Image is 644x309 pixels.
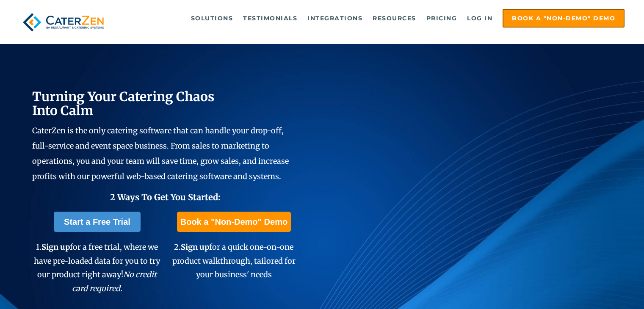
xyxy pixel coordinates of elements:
iframe: Help widget launcher [569,276,635,300]
span: 2 Ways To Get You Started: [110,192,221,202]
a: Pricing [422,10,462,27]
span: Sign up [181,242,209,252]
a: Resources [368,10,420,27]
div: Navigation Menu [123,9,625,28]
img: caterzen [19,9,108,36]
span: CaterZen is the only catering software that can handle your drop-off, full-service and event spac... [32,126,289,181]
a: Integrations [303,10,367,27]
span: Turning Your Catering Chaos Into Calm [32,88,215,119]
a: Log in [463,10,497,27]
em: No credit card required. [72,270,157,293]
span: 1. for a free trial, where we have pre-loaded data for you to try our product right away! [34,242,160,293]
a: Solutions [187,10,238,27]
a: Start a Free Trial [54,212,141,232]
a: Testimonials [239,10,301,27]
span: 2. for a quick one-on-one product walkthrough, tailored for your business' needs [172,242,296,279]
a: Book a "Non-Demo" Demo [503,9,625,28]
a: Book a "Non-Demo" Demo [177,212,291,232]
span: Sign up [41,242,70,252]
